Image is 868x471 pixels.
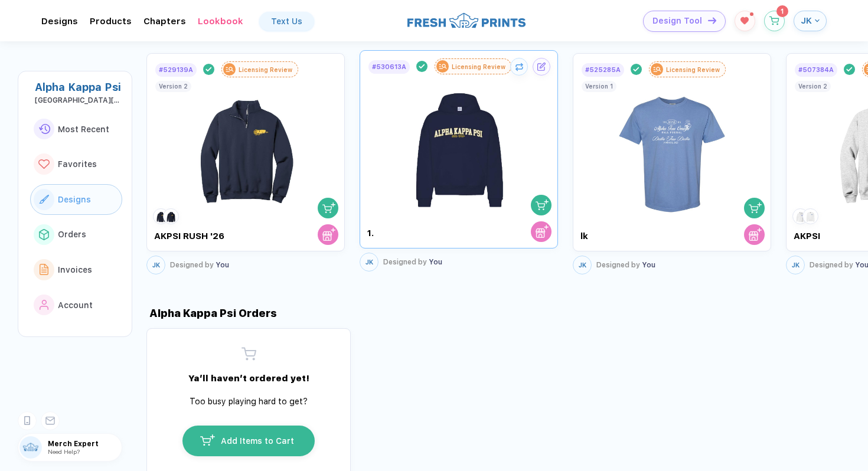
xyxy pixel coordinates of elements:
[19,436,42,459] img: user profile
[573,256,592,274] button: JK
[41,16,78,27] div: DesignsToggle dropdown menu
[322,228,335,241] img: store cart
[801,15,812,26] span: JK
[58,195,91,204] span: Designs
[180,78,312,217] img: 1760032873417qerxj_nt_front.png
[198,16,243,27] div: Lookbook
[318,224,338,245] button: store cart
[318,198,338,218] button: shopping cart
[383,258,427,266] span: Designed by
[776,5,788,17] sup: 1
[580,231,679,241] div: lk
[666,66,720,73] div: Licensing Review
[58,230,86,239] span: Orders
[708,17,716,24] img: icon
[596,261,655,269] div: You
[798,83,827,90] div: Version 2
[393,75,526,214] img: 1759963104689otfzv_nt_front.png
[585,83,613,90] div: Version 1
[198,16,243,27] div: LookbookToggle dropdown menu chapters
[798,66,834,74] div: # 507384A
[182,425,315,457] button: iconAdd Items to Cart
[200,434,215,446] img: icon
[781,8,784,15] span: 1
[39,229,49,240] img: link to icon
[170,261,214,269] span: Designed by
[794,11,827,31] button: JK
[744,198,765,218] button: shopping cart
[221,436,294,446] span: Add Items to Cart
[30,149,122,179] button: link to iconFavorites
[749,228,762,241] img: store cart
[30,254,122,285] button: link to iconInvoices
[536,225,549,238] img: store cart
[452,63,505,70] div: Licensing Review
[152,261,160,269] span: JK
[143,16,186,27] div: ChaptersToggle dropdown menu chapters
[531,195,552,215] button: shopping cart
[804,210,817,223] img: 2
[360,253,378,272] button: JK
[372,63,406,71] div: # 530613A
[40,264,49,275] img: link to icon
[271,17,302,26] div: Text Us
[38,159,50,169] img: link to icon
[792,261,800,269] span: JK
[58,125,109,134] span: Most Recent
[579,261,586,269] span: JK
[573,50,771,277] div: #525285ALicensing Reviewshopping cartstore cart lkVersion 1JKDesigned by You
[596,261,640,269] span: Designed by
[146,307,277,319] div: Alpha Kappa Psi Orders
[165,210,177,223] img: 2
[159,66,193,74] div: # 529139A
[170,261,229,269] div: You
[58,265,92,274] span: Invoices
[178,373,319,384] div: Ya’ll haven’t ordered yet!
[146,256,165,274] button: JK
[810,261,853,269] span: Designed by
[749,201,762,214] img: shopping cart
[38,124,50,134] img: link to icon
[407,11,526,30] img: logo
[239,66,292,73] div: Licensing Review
[367,228,466,238] div: 1.
[585,66,621,74] div: # 525285A
[155,210,167,223] img: 1
[366,259,373,266] span: JK
[58,300,93,310] span: Account
[146,50,345,277] div: #529139ALicensing Reviewshopping cartstore cart AKPSI RUSH '2612Version 2JKDesigned by You
[58,159,97,169] span: Favorites
[30,220,122,250] button: link to iconOrders
[652,16,702,26] span: Design Tool
[159,83,188,90] div: Version 2
[259,12,314,31] a: Text Us
[750,12,753,16] sup: 1
[30,290,122,320] button: link to iconAccount
[786,256,805,274] button: JK
[536,198,549,211] img: shopping cart
[35,96,122,104] div: University of Illinois at Chicago
[794,210,807,223] img: 1
[30,184,122,215] button: link to iconDesigns
[360,50,558,277] div: #530613ALicensing Reviewshopping cartstore cart 1.JKDesigned by You
[30,114,122,145] button: link to iconMost Recent
[39,195,49,204] img: link to icon
[744,224,765,245] button: store cart
[48,440,122,448] span: Merch Expert
[48,448,80,455] span: Need Help?
[40,300,49,310] img: link to icon
[178,395,319,407] div: Too busy playing hard to get?
[383,258,442,266] div: You
[35,81,122,93] div: Alpha Kappa Psi
[90,16,132,27] div: ProductsToggle dropdown menu
[606,78,739,217] img: 74a8e280-5b98-4876-aada-3cb6fb7734dd_nt_front_1758915441581.jpg
[531,221,552,242] button: store cart
[322,201,335,214] img: shopping cart
[154,231,253,241] div: AKPSI RUSH '26
[643,11,726,32] button: Design Toolicon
